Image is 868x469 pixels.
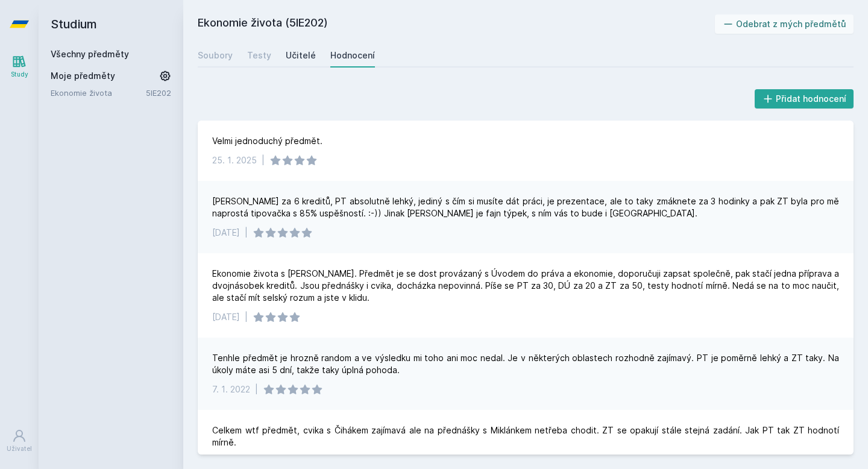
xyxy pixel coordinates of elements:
[2,48,36,85] a: Study
[212,311,240,323] div: [DATE]
[198,14,715,34] h2: Ekonomie života (5IE202)
[245,311,248,323] div: |
[245,227,248,239] div: |
[330,43,375,68] a: Hodnocení
[715,14,854,34] button: Odebrat z mých předmětů
[198,43,233,68] a: Soubory
[212,383,250,395] div: 7. 1. 2022
[247,49,271,61] div: Testy
[212,352,839,376] div: Tenhle předmět je hrozně random a ve výsledku mi toho ani moc nedal. Je v některých oblastech roz...
[2,423,36,459] a: Uživatel
[198,49,233,61] div: Soubory
[7,444,32,453] div: Uživatel
[51,49,129,59] a: Všechny předměty
[262,154,265,166] div: |
[247,43,271,68] a: Testy
[212,135,322,147] div: Velmi jednoduchý předmět.
[212,154,257,166] div: 25. 1. 2025
[286,49,316,61] div: Učitelé
[255,383,258,395] div: |
[755,89,854,109] button: Přidat hodnocení
[146,88,171,98] a: 5IE202
[51,70,115,82] span: Moje předměty
[330,49,375,61] div: Hodnocení
[11,70,28,79] div: Study
[212,195,839,219] div: [PERSON_NAME] za 6 kreditů, PT absolutně lehký, jediný s čím si musíte dát práci, je prezentace, ...
[51,87,146,99] a: Ekonomie života
[212,268,839,304] div: Ekonomie života s [PERSON_NAME]. Předmět je se dost provázaný s Úvodem do práva a ekonomie, dopor...
[212,227,240,239] div: [DATE]
[286,43,316,68] a: Učitelé
[212,424,839,449] div: Celkem wtf předmět, cvika s Čihákem zajímavá ale na přednášky s Miklánkem netřeba chodit. ZT se o...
